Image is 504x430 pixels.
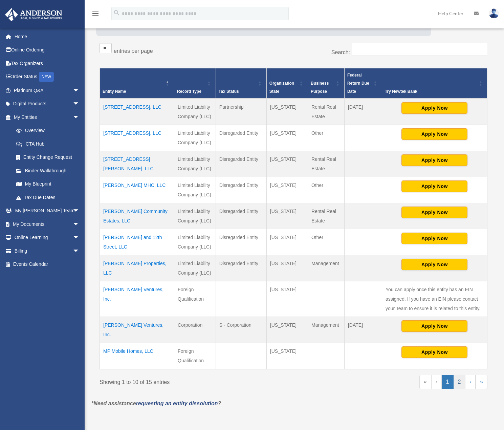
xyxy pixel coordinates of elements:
[344,99,382,125] td: [DATE]
[113,9,120,17] i: search
[454,375,465,389] a: 2
[174,255,216,281] td: Limited Liability Company (LLC)
[9,124,83,137] a: Overview
[401,346,467,358] button: Apply Now
[266,255,308,281] td: [US_STATE]
[266,151,308,177] td: [US_STATE]
[5,110,86,124] a: My Entitiesarrow_drop_down
[9,137,86,151] a: CTA Hub
[5,258,90,271] a: Events Calendar
[266,125,308,151] td: [US_STATE]
[382,281,487,317] td: You can apply once this entity has an EIN assigned. If you have an EIN please contact your Team t...
[100,343,174,369] td: MP Mobile Homes, LLC
[344,68,382,99] th: Federal Return Due Date: Activate to sort
[266,68,308,99] th: Organization State: Activate to sort
[91,9,100,18] i: menu
[266,281,308,317] td: [US_STATE]
[308,125,345,151] td: Other
[401,259,467,270] button: Apply Now
[419,375,431,389] a: First
[103,89,126,94] span: Entity Name
[308,177,345,203] td: Other
[100,229,174,255] td: [PERSON_NAME] and 12th Street, LLC
[5,70,90,84] a: Order StatusNEW
[431,375,442,389] a: Previous
[5,217,90,231] a: My Documentsarrow_drop_down
[114,48,153,54] label: entries per page
[73,110,86,124] span: arrow_drop_down
[216,151,266,177] td: Disregarded Entity
[100,68,174,99] th: Entity Name: Activate to invert sorting
[216,229,266,255] td: Disregarded Entity
[9,177,86,191] a: My Blueprint
[401,207,467,218] button: Apply Now
[136,401,218,406] a: requesting an entity dissolution
[91,12,100,18] a: menu
[347,73,369,94] span: Federal Return Due Date
[174,317,216,343] td: Corporation
[266,99,308,125] td: [US_STATE]
[5,30,90,43] a: Home
[3,8,64,21] img: Anderson Advisors Platinum Portal
[266,229,308,255] td: [US_STATE]
[5,244,90,258] a: Billingarrow_drop_down
[216,99,266,125] td: Partnership
[39,72,54,82] div: NEW
[476,375,487,389] a: Last
[100,317,174,343] td: [PERSON_NAME] Ventures, Inc.
[100,255,174,281] td: [PERSON_NAME] Properties, LLC
[174,203,216,229] td: Limited Liability Company (LLC)
[174,177,216,203] td: Limited Liability Company (LLC)
[216,68,266,99] th: Tax Status: Activate to sort
[308,99,345,125] td: Rental Real Estate
[401,102,467,114] button: Apply Now
[91,401,221,406] em: *Need assistance ?
[9,151,86,164] a: Entity Change Request
[5,97,90,111] a: Digital Productsarrow_drop_down
[73,217,86,231] span: arrow_drop_down
[308,229,345,255] td: Other
[5,57,90,70] a: Tax Organizers
[174,68,216,99] th: Record Type: Activate to sort
[174,343,216,369] td: Foreign Qualification
[73,231,86,245] span: arrow_drop_down
[174,281,216,317] td: Foreign Qualification
[308,68,345,99] th: Business Purpose: Activate to sort
[216,317,266,343] td: S - Corporation
[177,89,201,94] span: Record Type
[216,203,266,229] td: Disregarded Entity
[5,231,90,244] a: Online Learningarrow_drop_down
[401,320,467,332] button: Apply Now
[401,180,467,192] button: Apply Now
[100,151,174,177] td: [STREET_ADDRESS][PERSON_NAME], LLC
[308,151,345,177] td: Rental Real Estate
[219,89,239,94] span: Tax Status
[344,317,382,343] td: [DATE]
[73,204,86,218] span: arrow_drop_down
[5,204,90,218] a: My [PERSON_NAME] Teamarrow_drop_down
[100,375,288,387] div: Showing 1 to 10 of 15 entries
[216,125,266,151] td: Disregarded Entity
[73,244,86,258] span: arrow_drop_down
[216,177,266,203] td: Disregarded Entity
[100,99,174,125] td: [STREET_ADDRESS], LLC
[9,164,86,177] a: Binder Walkthrough
[266,203,308,229] td: [US_STATE]
[308,203,345,229] td: Rental Real Estate
[5,84,90,97] a: Platinum Q&Aarrow_drop_down
[311,81,329,94] span: Business Purpose
[442,375,454,389] a: 1
[308,255,345,281] td: Management
[174,99,216,125] td: Limited Liability Company (LLC)
[100,125,174,151] td: [STREET_ADDRESS], LLC
[401,128,467,140] button: Apply Now
[174,125,216,151] td: Limited Liability Company (LLC)
[266,343,308,369] td: [US_STATE]
[266,177,308,203] td: [US_STATE]
[401,233,467,244] button: Apply Now
[216,255,266,281] td: Disregarded Entity
[385,87,477,95] span: Try Newtek Bank
[100,177,174,203] td: [PERSON_NAME] MHC, LLC
[331,49,350,55] label: Search:
[174,229,216,255] td: Limited Liability Company (LLC)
